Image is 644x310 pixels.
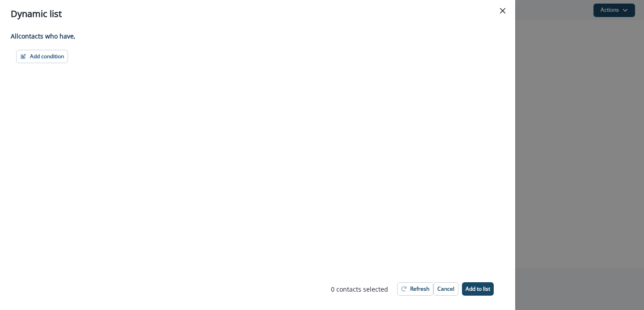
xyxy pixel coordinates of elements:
[410,286,429,292] p: Refresh
[437,286,454,292] p: Cancel
[496,4,510,18] button: Close
[462,282,494,296] button: Add to list
[397,282,433,296] button: Refresh
[331,284,388,294] p: 0 contact s selected
[433,282,458,296] button: Cancel
[16,50,68,63] button: Add condition
[11,31,499,41] p: All contact s who have,
[11,7,504,21] div: Dynamic list
[466,286,490,292] p: Add to list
